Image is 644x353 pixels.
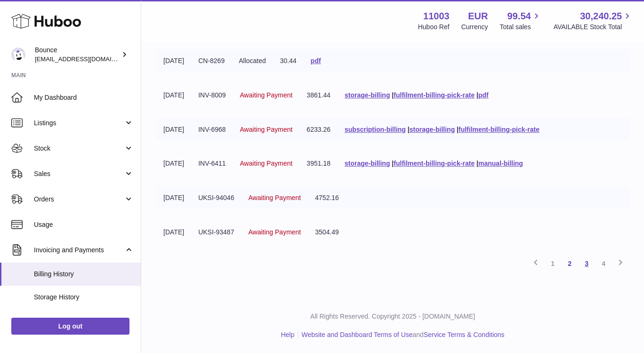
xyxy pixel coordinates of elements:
[392,91,394,99] span: |
[35,46,120,64] div: Bounce
[156,118,191,141] td: [DATE]
[499,23,541,32] span: Total sales
[308,221,346,244] td: 3504.49
[595,255,612,272] a: 4
[191,221,241,244] td: UKSI-93487
[191,118,233,141] td: INV-6968
[392,160,394,167] span: |
[394,91,475,99] a: fulfilment-billing-pick-rate
[35,55,138,63] span: [EMAIL_ADDRESS][DOMAIN_NAME]
[34,246,124,255] span: Invoicing and Payments
[156,84,191,107] td: [DATE]
[34,220,134,229] span: Usage
[281,331,295,338] a: Help
[34,119,124,128] span: Listings
[578,255,595,272] a: 3
[345,160,390,167] a: storage-billing
[156,221,191,244] td: [DATE]
[191,186,241,209] td: UKSI-94046
[478,160,523,167] a: manual-billing
[507,10,531,23] span: 99.54
[561,255,578,272] a: 2
[499,10,541,32] a: 99.54 Total sales
[273,49,304,72] td: 30.44
[239,57,266,64] span: Allocated
[248,194,301,201] span: Awaiting Payment
[298,330,504,339] li: and
[459,126,539,133] a: fulfilment-billing-pick-rate
[191,49,232,72] td: CN-8269
[191,84,233,107] td: INV-8009
[240,160,292,167] span: Awaiting Payment
[418,23,450,32] div: Huboo Ref
[156,152,191,175] td: [DATE]
[34,195,124,204] span: Orders
[34,270,134,279] span: Billing History
[461,23,488,32] div: Currency
[457,126,459,133] span: |
[476,160,478,167] span: |
[553,23,633,32] span: AVAILABLE Stock Total
[11,48,25,62] img: collateral@usebounce.com
[299,152,338,175] td: 3951.18
[476,91,478,99] span: |
[191,152,233,175] td: INV-6411
[410,126,455,133] a: storage-billing
[345,91,390,99] a: storage-billing
[580,10,622,23] span: 30,240.25
[34,293,134,302] span: Storage History
[394,160,475,167] a: fulfilment-billing-pick-rate
[299,84,338,107] td: 3861.44
[248,228,301,236] span: Awaiting Payment
[149,312,636,321] p: All Rights Reserved. Copyright 2025 - [DOMAIN_NAME]
[156,49,191,72] td: [DATE]
[345,126,406,133] a: subscription-billing
[301,331,412,338] a: Website and Dashboard Terms of Use
[240,126,292,133] span: Awaiting Payment
[156,186,191,209] td: [DATE]
[423,10,450,23] strong: 11003
[408,126,410,133] span: |
[240,91,292,99] span: Awaiting Payment
[553,10,633,32] a: 30,240.25 AVAILABLE Stock Total
[544,255,561,272] a: 1
[478,91,489,99] a: pdf
[424,331,505,338] a: Service Terms & Conditions
[468,10,488,23] strong: EUR
[308,186,346,209] td: 4752.16
[11,318,129,335] a: Log out
[34,93,134,102] span: My Dashboard
[311,57,321,64] a: pdf
[299,118,338,141] td: 6233.26
[34,144,124,153] span: Stock
[34,169,124,178] span: Sales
